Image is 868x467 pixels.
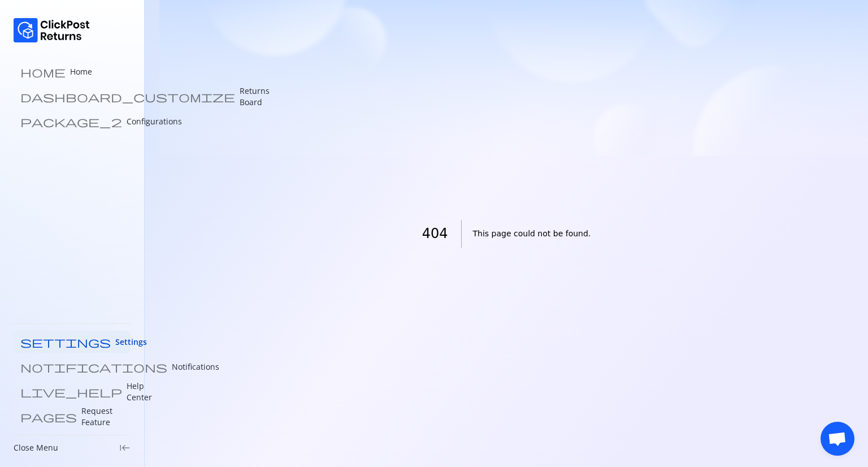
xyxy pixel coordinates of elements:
p: Notifications [172,361,219,373]
span: settings [20,336,111,348]
span: pages [20,411,77,422]
a: home Home [14,60,131,83]
span: Settings [115,336,147,348]
p: Help Center [127,380,152,403]
span: home [20,66,66,77]
p: Configurations [127,116,182,127]
p: Request Feature [81,405,124,428]
span: notifications [20,361,167,373]
p: Close Menu [14,442,58,453]
span: dashboard_customize [20,91,235,102]
a: pages Request Feature [14,405,131,428]
p: Home [70,66,92,77]
a: settings Settings [14,331,131,353]
a: dashboard_customize Returns Board [14,85,131,108]
a: live_help Help Center [14,380,131,403]
h2: This page could not be found. [473,220,591,248]
div: Open chat [821,422,854,456]
span: live_help [20,386,122,397]
a: notifications Notifications [14,356,131,378]
div: Close Menukeyboard_tab_rtl [14,442,131,453]
span: keyboard_tab_rtl [119,442,131,453]
img: Logo [14,18,90,42]
span: package_2 [20,116,122,127]
a: package_2 Configurations [14,110,131,133]
h1: 404 [422,220,462,248]
p: Returns Board [240,85,270,108]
